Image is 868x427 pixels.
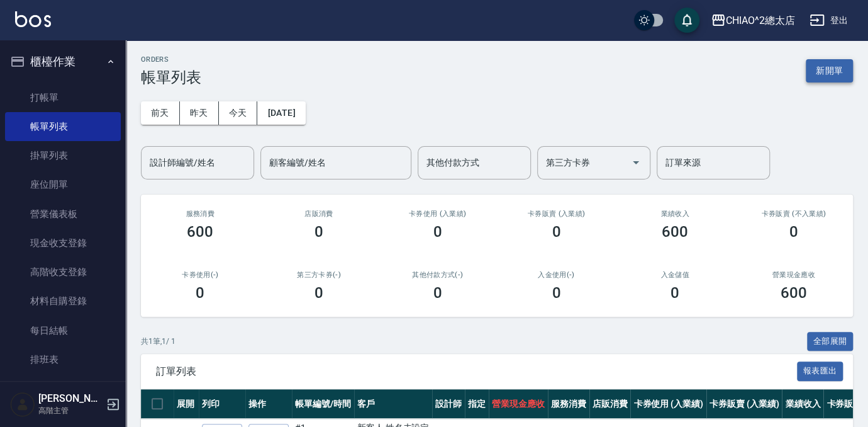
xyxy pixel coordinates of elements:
[5,229,121,258] a: 現金收支登錄
[797,365,843,377] a: 報表匯出
[512,210,601,218] h2: 卡券販賣 (入業績)
[5,141,121,170] a: 掛單列表
[10,392,35,417] img: Person
[806,59,853,83] button: 新開單
[433,284,442,302] h3: 0
[5,345,121,374] a: 排班表
[5,287,121,316] a: 材料自購登錄
[5,200,121,229] a: 營業儀表板
[589,389,631,419] th: 店販消費
[174,389,199,419] th: 展開
[156,271,245,279] h2: 卡券使用(-)
[781,284,807,302] h3: 600
[465,389,489,419] th: 指定
[199,389,245,419] th: 列印
[393,210,482,218] h2: 卡券使用 (入業績)
[141,55,201,64] h2: ORDERS
[314,223,323,241] h3: 0
[219,101,258,125] button: 今天
[245,389,292,419] th: 操作
[631,210,720,218] h2: 業績收入
[706,8,800,33] button: CHIAO^2總太店
[156,365,797,378] span: 訂單列表
[749,210,838,218] h2: 卡券販賣 (不入業績)
[749,271,838,279] h2: 營業現金應收
[670,284,679,302] h3: 0
[314,284,323,302] h3: 0
[257,101,305,125] button: [DATE]
[187,223,213,241] h3: 600
[630,389,706,419] th: 卡券使用 (入業績)
[626,152,646,173] button: Open
[38,392,103,405] h5: [PERSON_NAME]
[5,316,121,345] a: 每日結帳
[552,223,560,241] h3: 0
[180,101,219,125] button: 昨天
[5,258,121,287] a: 高階收支登錄
[5,374,121,403] a: 現場電腦打卡
[552,284,560,302] h3: 0
[156,210,245,218] h3: 服務消費
[275,271,364,279] h2: 第三方卡券(-)
[5,45,121,78] button: 櫃檯作業
[662,223,688,241] h3: 600
[5,170,121,199] a: 座位開單
[789,223,798,241] h3: 0
[141,69,201,86] h3: 帳單列表
[432,389,465,419] th: 設計師
[489,389,548,419] th: 營業現金應收
[804,9,853,32] button: 登出
[5,112,121,141] a: 帳單列表
[433,223,442,241] h3: 0
[806,64,853,76] a: 新開單
[631,271,720,279] h2: 入金儲值
[354,389,433,419] th: 客戶
[141,101,180,125] button: 前天
[782,389,823,419] th: 業績收入
[196,284,204,302] h3: 0
[706,389,782,419] th: 卡券販賣 (入業績)
[674,8,699,33] button: save
[5,83,121,112] a: 打帳單
[797,362,843,381] button: 報表匯出
[807,332,854,351] button: 全部展開
[726,13,795,28] div: CHIAO^2總太店
[512,271,601,279] h2: 入金使用(-)
[393,271,482,279] h2: 其他付款方式(-)
[141,336,175,347] p: 共 1 筆, 1 / 1
[38,405,103,416] p: 高階主管
[548,389,589,419] th: 服務消費
[15,11,51,27] img: Logo
[275,210,364,218] h2: 店販消費
[292,389,354,419] th: 帳單編號/時間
